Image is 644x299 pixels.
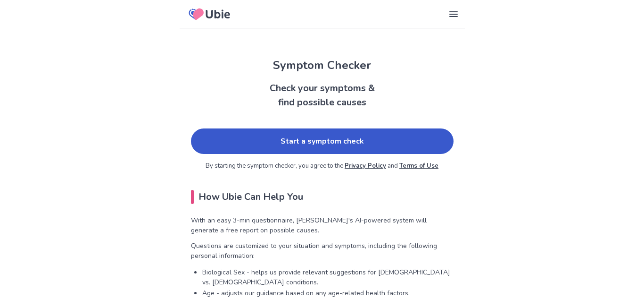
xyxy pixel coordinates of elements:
[345,162,386,170] a: Privacy Policy
[202,288,454,298] p: Age - adjusts our guidance based on any age-related health factors.
[180,81,465,110] h2: Check your symptoms & find possible causes
[191,241,454,261] p: Questions are customized to your situation and symptoms, including the following personal informa...
[191,190,454,204] h2: How Ubie Can Help You
[191,128,454,154] a: Start a symptom check
[202,267,454,287] p: Biological Sex - helps us provide relevant suggestions for [DEMOGRAPHIC_DATA] vs. [DEMOGRAPHIC_DA...
[191,162,454,171] p: By starting the symptom checker, you agree to the and
[399,162,438,170] a: Terms of Use
[191,215,454,235] p: With an easy 3-min questionnaire, [PERSON_NAME]'s AI-powered system will generate a free report o...
[180,57,465,74] h1: Symptom Checker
